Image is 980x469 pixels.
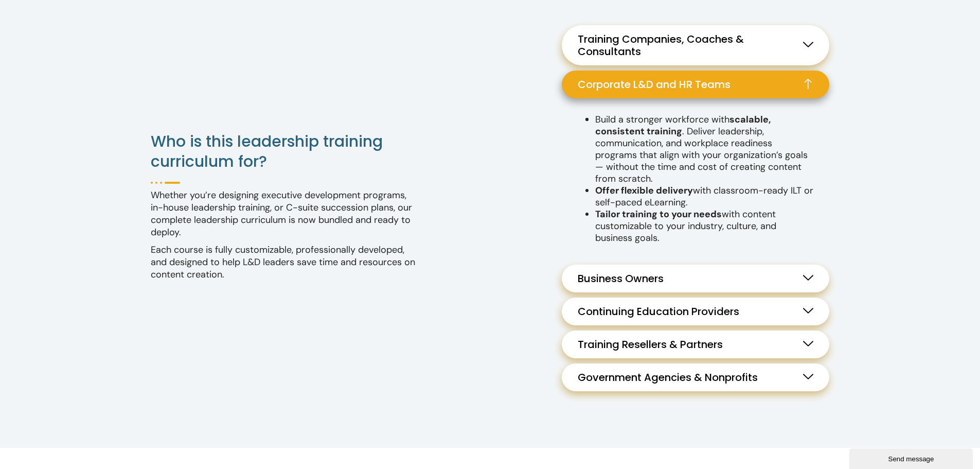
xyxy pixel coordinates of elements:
span: Government Agencies & Nonprofits [578,371,763,384]
p: Build a stronger workforce with . Deliver leadership, communication, and workplace readiness prog... [595,114,814,185]
p: Each course is fully customizable, professionally developed, and designed to help L&D leaders sav... [151,244,418,281]
span: Corporate L&D and HR Teams [578,78,736,91]
p: Whether you’re designing executive development programs, in-house leadership training, or C-suite... [151,189,418,238]
a: Corporate L&D and HR Teams [562,71,829,98]
span: Training Companies, Coaches & Consultants [578,33,813,58]
a: Training Resellers & Partners [562,331,829,358]
a: Continuing Education Providers [562,298,829,325]
a: Government Agencies & Nonprofits [562,363,829,391]
span: Training Resellers & Partners [578,338,728,351]
h2: Who is this leadership training curriculum for? [151,131,418,171]
strong: scalable, consistent training [595,113,771,137]
iframe: chat widget [849,446,975,469]
p: with classroom-ready ILT or self-paced eLearning. [595,185,814,209]
strong: Tailor training to your needs [595,208,722,220]
a: Business Owners [562,265,829,292]
a: Training Companies, Coaches & Consultants [562,25,829,65]
span: Business Owners [578,272,669,285]
strong: Offer flexible delivery [595,184,693,197]
span: Continuing Education Providers [578,305,744,318]
p: with content customizable to your industry, culture, and business goals. [595,209,814,244]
